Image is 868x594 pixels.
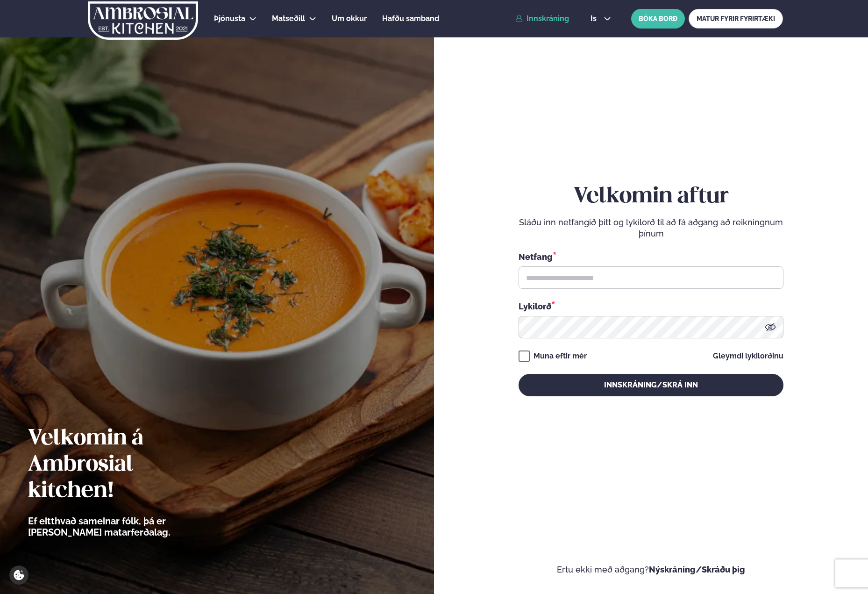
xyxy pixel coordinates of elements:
[28,515,222,538] p: Ef eitthvað sameinar fólk, þá er [PERSON_NAME] matarferðalag.
[382,13,439,24] a: Hafðu samband
[272,13,305,24] a: Matseðill
[462,564,840,575] p: Ertu ekki með aðgang?
[272,14,305,23] span: Matseðill
[689,9,783,29] a: MATUR FYRIR FYRIRTÆKI
[591,15,599,22] span: is
[9,565,28,585] a: Cookie settings
[214,14,245,23] span: Þjónusta
[515,14,569,23] a: Innskráning
[519,184,783,210] h2: Velkomin aftur
[332,13,367,24] a: Um okkur
[87,1,199,40] img: logo
[519,250,783,263] div: Netfang
[649,565,745,574] a: Nýskráning/Skráðu þig
[713,352,783,360] a: Gleymdi lykilorðinu
[519,300,783,312] div: Lykilorð
[28,426,222,504] h2: Velkomin á Ambrosial kitchen!
[382,14,439,23] span: Hafðu samband
[519,217,783,239] p: Sláðu inn netfangið þitt og lykilorð til að fá aðgang að reikningnum þínum
[214,13,245,24] a: Þjónusta
[631,9,685,29] button: BÓKA BORÐ
[519,374,783,396] button: Innskráning/Skrá inn
[332,14,367,23] span: Um okkur
[583,15,618,22] button: is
